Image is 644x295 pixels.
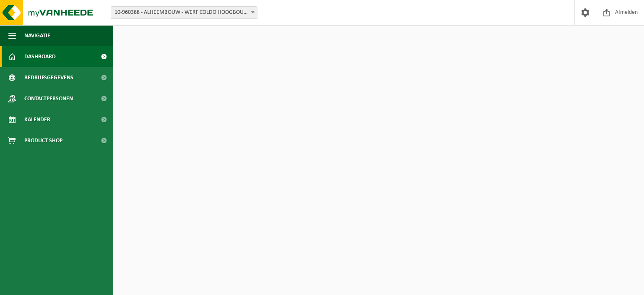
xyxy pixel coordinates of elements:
span: Dashboard [24,46,56,67]
span: Bedrijfsgegevens [24,67,73,88]
span: Kalender [24,109,50,130]
span: Contactpersonen [24,88,73,109]
span: 10-960388 - ALHEEMBOUW - WERF COLDO HOOGBOUW WAB2624 - KUURNE - KUURNE [111,7,257,18]
span: Product Shop [24,130,62,151]
span: Navigatie [24,25,50,46]
span: 10-960388 - ALHEEMBOUW - WERF COLDO HOOGBOUW WAB2624 - KUURNE - KUURNE [111,6,257,19]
